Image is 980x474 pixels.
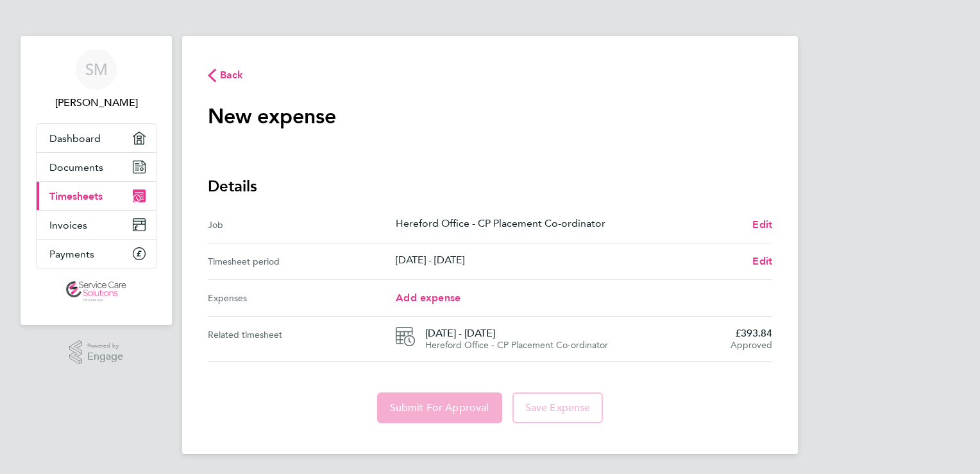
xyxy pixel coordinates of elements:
p: [DATE] - [DATE] [396,254,752,269]
span: Engage [87,351,123,362]
a: Invoices [37,211,156,239]
a: Go to home page [36,281,156,302]
span: Edit [752,255,772,267]
div: Expenses [208,290,396,306]
span: SM [85,61,108,78]
span: Add expense [396,292,460,304]
span: [DATE] - [DATE] [425,327,720,340]
span: Invoices [49,219,87,231]
a: Timesheets [37,182,156,210]
a: Documents [37,153,156,181]
span: Approved [731,340,772,351]
span: £393.84 [731,327,772,340]
a: Payments [37,240,156,268]
a: Powered byEngage [69,340,124,365]
a: Edit [752,254,772,269]
span: Hereford Office - CP Placement Co-ordinator [425,340,608,351]
h3: Details [208,176,772,197]
a: Dashboard [37,124,156,152]
a: Add expense [396,290,460,306]
span: Documents [49,161,103,173]
span: Edit [752,218,772,231]
div: Job [208,217,396,233]
p: Hereford Office - CP Placement Co-ordinator [396,217,742,233]
a: Edit [752,217,772,233]
img: servicecare-logo-retina.png [66,281,126,302]
a: [DATE] - [DATE]Hereford Office - CP Placement Co-ordinator£393.84Approved [396,327,772,351]
span: Back [220,67,244,83]
div: Timesheet period [208,254,396,269]
div: Related timesheet [208,327,396,351]
a: SM[PERSON_NAME] [36,49,156,110]
span: Dashboard [49,132,101,145]
span: Timesheets [49,190,103,202]
h1: New expense [208,103,336,129]
span: Payments [49,248,94,260]
button: Back [208,67,244,83]
span: Sian Morgan [36,95,156,110]
nav: Main navigation [21,36,172,325]
span: Powered by [87,340,123,351]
